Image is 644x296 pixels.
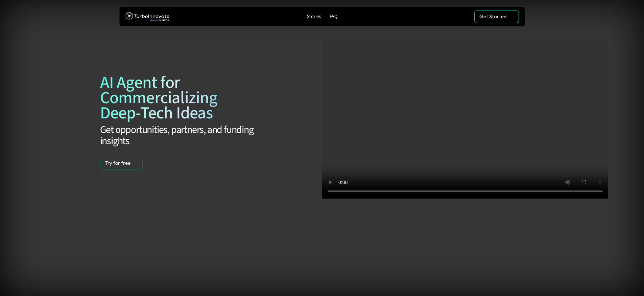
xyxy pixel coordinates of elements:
p: Stories [307,14,321,20]
p: FAQ [330,14,337,20]
img: TurboInnovate Logo [125,10,169,23]
a: Get Started [474,10,519,23]
a: Stories [304,12,324,21]
p: Get Started [479,14,507,20]
a: FAQ [327,12,340,21]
